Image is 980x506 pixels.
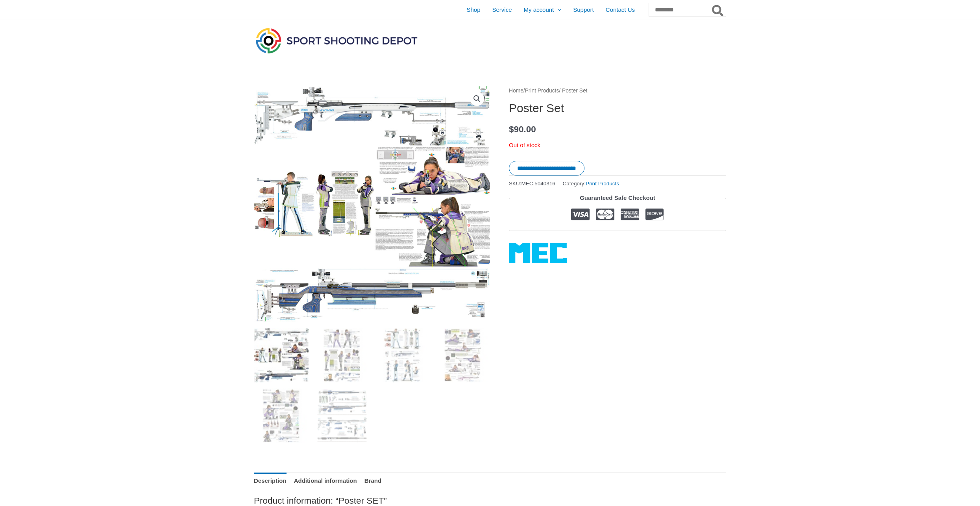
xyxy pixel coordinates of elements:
[314,328,369,382] img: Poster - Ivana Maksimovic standing position
[314,388,369,443] img: Poster - ISSF Rifle Measurements
[509,86,726,96] nav: Breadcrumb
[254,473,287,489] a: Description
[254,388,309,443] img: Poster - Ivana Maksimovic kneeling position
[509,179,555,188] span: SKU:
[254,26,419,55] img: Sport Shooting Depot
[509,88,523,94] a: Home
[509,124,536,134] bdi: 90.00
[525,88,559,94] a: Print Products
[586,181,619,187] a: Print Products
[470,92,484,106] a: View full-screen image gallery
[364,473,381,489] a: Brand
[710,3,726,17] button: Search
[254,86,490,322] img: Poster Set
[435,328,490,382] img: Poster - Ivana Maksimovic prone position
[509,101,726,115] h1: Poster Set
[563,179,619,188] span: Category:
[521,181,555,187] span: MEC.5040316
[509,243,567,263] a: MEC
[509,140,726,151] p: Out of stock
[254,328,309,382] img: Poster Set
[577,192,658,203] legend: Guaranteed Safe Checkout
[375,328,430,382] img: Poster - Istvan Peni standing position
[509,124,514,134] span: $
[294,473,357,489] a: Additional information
